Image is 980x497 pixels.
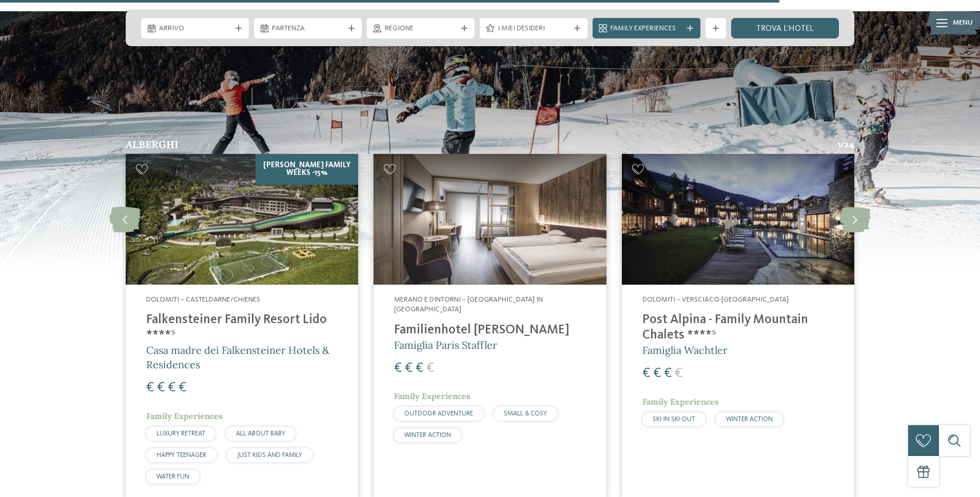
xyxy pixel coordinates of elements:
[642,367,650,380] span: €
[156,452,206,459] span: HAPPY TEENAGER
[146,411,223,421] span: Family Experiences
[426,362,434,375] span: €
[179,381,186,394] span: €
[622,154,854,285] img: Post Alpina - Family Mountain Chalets ****ˢ
[126,138,179,151] span: Alberghi
[157,381,165,394] span: €
[675,367,682,380] span: €
[642,396,719,407] span: Family Experiences
[404,410,473,417] span: OUTDOOR ADVENTURE
[653,367,661,380] span: €
[731,18,839,38] a: trova l’hotel
[146,381,154,394] span: €
[156,430,205,437] span: LUXURY RETREAT
[394,362,402,375] span: €
[237,452,302,459] span: JUST KIDS AND FAMILY
[156,473,189,480] span: WATER FUN
[844,140,854,151] span: 24
[405,362,413,375] span: €
[146,312,338,343] h4: Falkensteiner Family Resort Lido ****ˢ
[642,344,728,356] span: Famiglia Wachtler
[394,339,497,351] span: Famiglia Paris Staffler
[385,24,457,34] span: Regione
[146,296,260,303] span: Dolomiti – Casteldarne/Chienes
[664,367,672,380] span: €
[504,410,547,417] span: SMALL & COSY
[159,24,231,34] span: Arrivo
[416,362,423,375] span: €
[498,24,570,34] span: I miei desideri
[126,154,358,285] img: Hotel sulle piste da sci per bambini: divertimento senza confini
[642,296,789,303] span: Dolomiti – Versciaco-[GEOGRAPHIC_DATA]
[146,344,329,371] span: Casa madre dei Falkensteiner Hotels & Residences
[394,323,585,338] h4: Familienhotel [PERSON_NAME]
[611,24,682,34] span: Family Experiences
[653,416,695,423] span: SKI-IN SKI-OUT
[168,381,175,394] span: €
[394,296,543,313] span: Merano e dintorni – [GEOGRAPHIC_DATA] in [GEOGRAPHIC_DATA]
[840,140,844,151] span: /
[726,416,773,423] span: WINTER ACTION
[272,24,344,34] span: Partenza
[374,154,606,285] img: Hotel sulle piste da sci per bambini: divertimento senza confini
[642,312,834,343] h4: Post Alpina - Family Mountain Chalets ****ˢ
[236,430,285,437] span: ALL ABOUT BABY
[404,432,451,439] span: WINTER ACTION
[394,391,471,401] span: Family Experiences
[837,140,840,151] span: 1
